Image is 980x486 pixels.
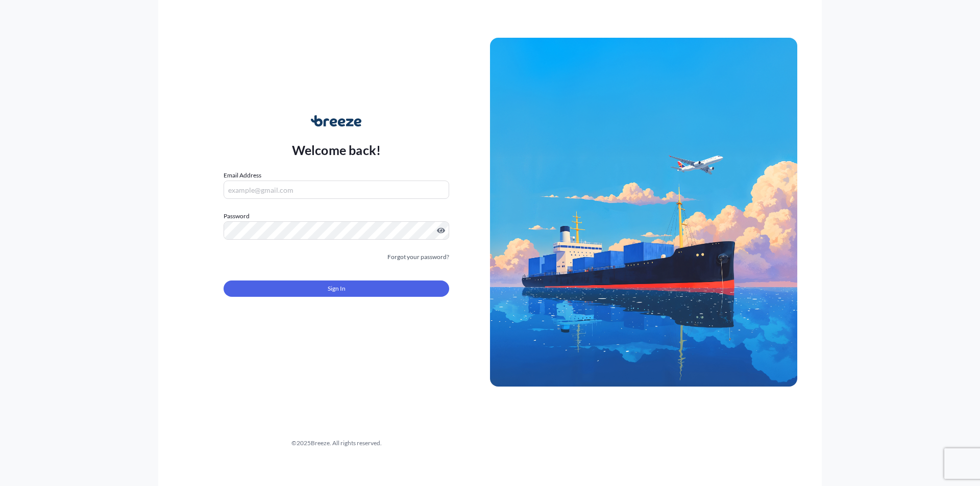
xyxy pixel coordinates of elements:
div: © 2025 Breeze. All rights reserved. [183,438,490,448]
a: Forgot your password? [387,252,449,262]
span: Sign In [328,284,346,294]
button: Sign In [224,280,449,297]
label: Password [224,211,449,221]
button: Show password [437,226,445,235]
img: Ship illustration [490,38,797,387]
label: Email Address [224,170,261,181]
p: Welcome back! [292,142,381,158]
input: example@gmail.com [224,181,449,199]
